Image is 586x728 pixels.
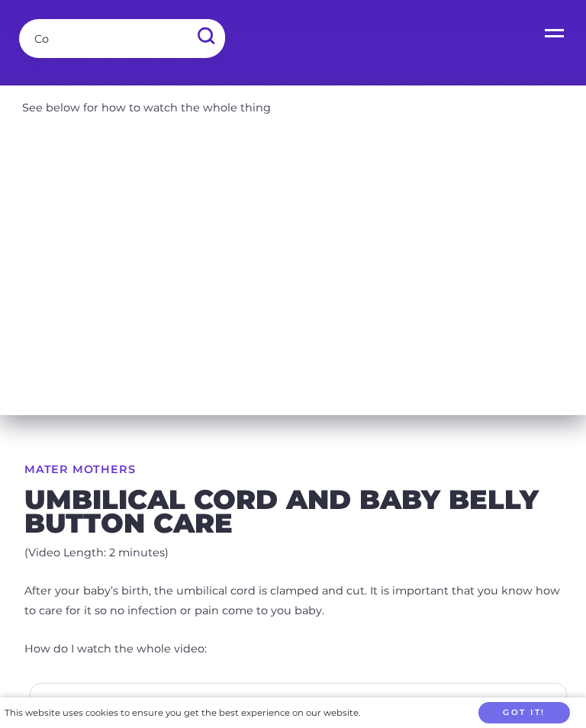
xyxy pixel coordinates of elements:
div: This website uses cookies to ensure you get the best experience on our website. [5,705,360,721]
p: See below for how to watch the whole thing [11,96,282,118]
button: Got it! [478,702,570,724]
h2: Umbilical cord and baby belly button care [24,488,562,536]
span: After your baby’s birth, the umbilical cord is clamped and cut. It is important that you know how... [24,584,560,617]
p: (Video Length: 2 minutes) [24,543,562,563]
input: Search ParentTV [19,19,225,58]
a: Mater Mothers [24,464,135,475]
p: How do I watch the whole video: [24,639,562,659]
input: Submit [185,19,225,53]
